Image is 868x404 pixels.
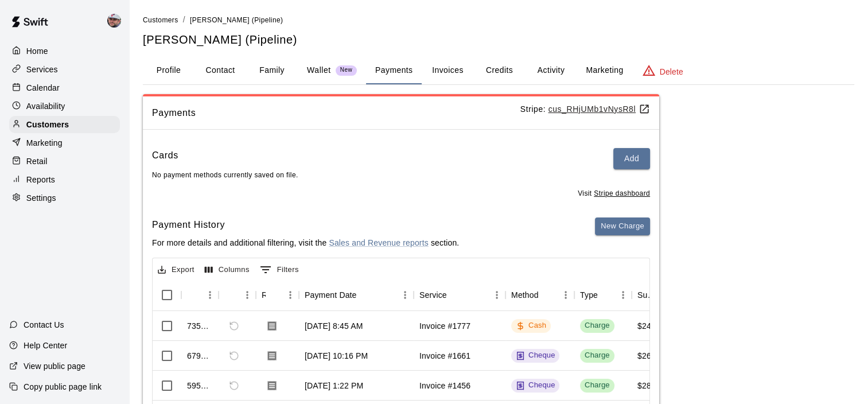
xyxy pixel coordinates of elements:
[366,57,422,84] button: Payments
[525,57,577,84] button: Activity
[9,42,120,60] div: Home
[187,350,213,362] div: 679173
[539,287,555,303] button: Sort
[152,217,459,232] h6: Payment History
[414,279,505,311] div: Service
[9,153,120,170] a: Retail
[598,287,614,303] button: Sort
[194,57,246,84] button: Contact
[520,103,650,115] p: Stripe:
[190,16,283,24] span: [PERSON_NAME] (Pipeline)
[257,261,302,279] button: Show filters
[637,350,672,362] div: $2600.00
[336,67,357,74] span: New
[548,104,650,114] u: cus_RHjUMb1vNysR8l
[224,287,240,303] button: Sort
[187,320,213,332] div: 735470
[26,156,48,167] p: Retail
[305,380,363,391] div: May 16, 2025, 1:22 PM
[107,14,121,28] img: Alec Silverman
[262,345,282,366] button: Download Receipt
[262,316,282,336] button: Download Receipt
[143,15,178,24] a: Customers
[24,360,85,372] p: View public page
[187,287,203,303] button: Sort
[239,286,256,304] button: Menu
[155,261,197,279] button: Export
[357,287,373,303] button: Sort
[26,174,55,185] p: Reports
[511,279,539,311] div: Method
[152,148,178,169] h6: Cards
[585,380,610,391] div: Charge
[143,57,854,84] div: basic tabs example
[143,16,178,24] span: Customers
[143,14,854,26] nav: breadcrumb
[614,286,632,304] button: Menu
[152,106,520,121] span: Payments
[143,57,194,84] button: Profile
[637,279,656,311] div: Subtotal
[557,286,574,304] button: Menu
[473,57,525,84] button: Credits
[299,279,414,311] div: Payment Date
[9,116,120,133] a: Customers
[9,171,120,188] a: Reports
[419,279,447,311] div: Service
[574,279,632,311] div: Type
[305,279,357,311] div: Payment Date
[329,238,428,247] a: Sales and Revenue reports
[516,350,555,361] div: Cheque
[152,237,459,248] p: For more details and additional filtering, visit the section.
[419,320,470,332] div: Invoice #1777
[9,61,120,78] a: Services
[613,148,650,169] button: Add
[9,79,120,96] a: Calendar
[305,350,368,362] div: Jul 1, 2025, 10:16 PM
[505,279,574,311] div: Method
[577,57,632,84] button: Marketing
[488,286,505,304] button: Menu
[26,119,69,130] p: Customers
[9,134,120,151] a: Marketing
[660,66,683,77] p: Delete
[26,64,58,75] p: Services
[419,350,470,362] div: Invoice #1661
[578,188,650,200] span: Visit
[422,57,473,84] button: Invoices
[187,380,213,391] div: 595880
[24,340,67,351] p: Help Center
[594,189,650,197] a: Stripe dashboard
[181,279,219,311] div: Id
[224,316,244,336] span: Refund payment
[9,189,120,207] a: Settings
[595,217,650,235] button: New Charge
[224,376,244,395] span: Refund payment
[26,45,48,57] p: Home
[307,64,331,76] p: Wallet
[585,320,610,331] div: Charge
[246,57,298,84] button: Family
[266,287,282,303] button: Sort
[219,279,256,311] div: Refund
[396,286,414,304] button: Menu
[143,32,854,48] h5: [PERSON_NAME] (Pipeline)
[305,320,363,332] div: Aug 4, 2025, 8:45 AM
[202,261,252,279] button: Select columns
[26,100,65,112] p: Availability
[26,192,56,204] p: Settings
[152,171,298,179] span: No payment methods currently saved on file.
[419,380,470,391] div: Invoice #1456
[282,286,299,304] button: Menu
[516,320,546,331] div: Cash
[447,287,463,303] button: Sort
[262,375,282,396] button: Download Receipt
[26,137,63,149] p: Marketing
[637,380,672,391] div: $2862.50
